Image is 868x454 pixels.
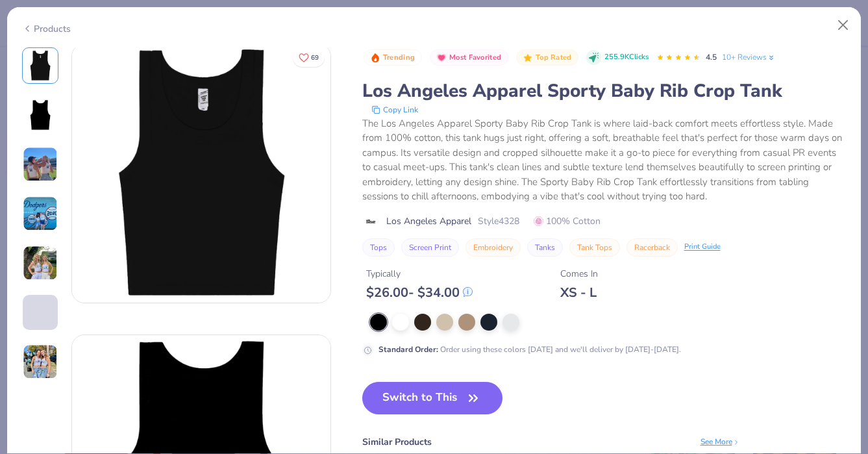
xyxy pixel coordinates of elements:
span: 4.5 [706,52,717,62]
img: User generated content [23,196,58,231]
div: Print Guide [684,242,721,253]
div: Order using these colors [DATE] and we'll deliver by [DATE]-[DATE]. [378,344,681,355]
img: Trending sort [370,53,380,63]
img: User generated content [23,344,58,379]
img: User generated content [23,147,58,182]
span: Trending [383,54,415,61]
div: The Los Angeles Apparel Sporty Baby Rib Crop Tank is where laid-back comfort meets effortless sty... [362,116,847,204]
button: Screen Print [401,238,459,257]
strong: Standard Order : [378,344,438,355]
div: Products [22,22,71,36]
div: XS - L [560,284,598,301]
button: Tanks [527,238,563,257]
button: Tank Tops [569,238,620,257]
div: Typically [366,267,473,281]
span: Los Angeles Apparel [386,214,471,228]
button: Embroidery [465,238,521,257]
button: Tops [362,238,395,257]
span: 69 [311,55,319,61]
span: Top Rated [536,54,572,61]
div: $ 26.00 - $ 34.00 [366,284,473,301]
button: copy to clipboard [367,103,422,116]
button: Badge Button [516,49,578,66]
button: Badge Button [364,49,422,66]
span: Style 4328 [478,214,519,228]
img: Front [72,44,330,303]
button: Close [831,13,856,38]
div: Comes In [560,267,598,281]
img: Back [25,99,56,131]
div: Los Angeles Apparel Sporty Baby Rib Crop Tank [362,79,847,103]
img: User generated content [23,330,25,365]
div: See More [701,436,740,448]
span: 100% Cotton [534,214,601,228]
button: Switch to This [362,382,503,414]
div: 4.5 Stars [656,47,701,68]
img: Front [25,50,56,81]
img: brand logo [362,216,380,227]
div: Similar Products [362,435,432,449]
a: 10+ Reviews [722,51,776,63]
img: Top Rated sort [523,53,533,63]
button: Like [293,48,325,67]
span: 255.9K Clicks [604,52,649,63]
span: Most Favorited [449,54,501,61]
img: Most Favorited sort [436,53,447,63]
button: Racerback [626,238,678,257]
img: User generated content [23,246,58,281]
button: Badge Button [430,49,508,66]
